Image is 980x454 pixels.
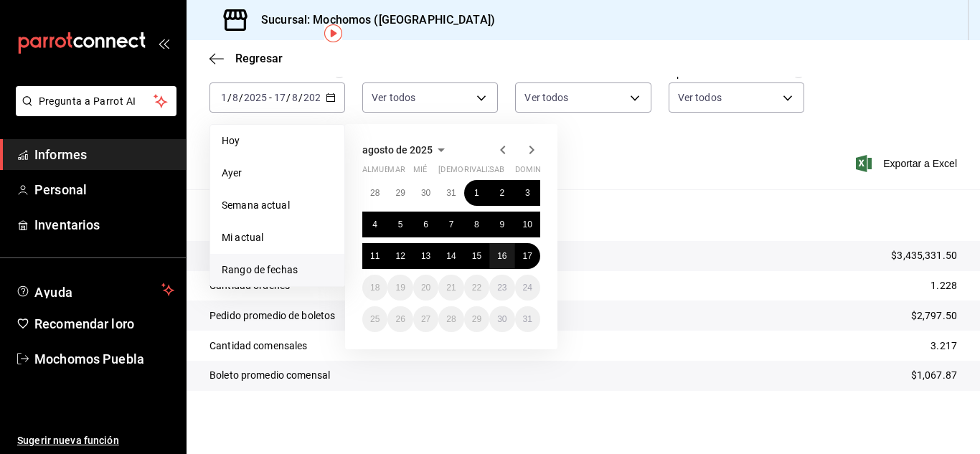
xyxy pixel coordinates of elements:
button: 30 de agosto de 2025 [489,306,514,332]
button: 13 de agosto de 2025 [413,243,438,269]
abbr: lunes [362,165,405,180]
font: Ver todos [372,92,415,103]
abbr: sábado [489,165,504,180]
font: 12 [395,251,405,261]
abbr: 17 de agosto de 2025 [523,251,532,261]
abbr: 15 de agosto de 2025 [472,251,481,261]
button: Pregunta a Parrot AI [16,86,176,116]
abbr: 19 de agosto de 2025 [395,283,405,293]
button: 2 de agosto de 2025 [489,180,514,206]
button: Exportar a Excel [859,155,957,172]
font: 30 [421,188,430,198]
font: Ayuda [34,285,73,300]
abbr: 11 de agosto de 2025 [370,251,380,261]
font: 1 [474,188,479,198]
button: abrir_cajón_menú [158,37,169,49]
abbr: 7 de agosto de 2025 [449,219,454,230]
abbr: 13 de agosto de 2025 [421,251,430,261]
input: -- [273,92,286,103]
font: Rango de fechas [222,264,298,275]
abbr: 28 de julio de 2025 [370,188,380,198]
button: 15 de agosto de 2025 [464,243,489,269]
font: 31 [446,188,456,198]
font: Personal [34,182,87,197]
button: 9 de agosto de 2025 [489,212,514,237]
font: / [298,92,303,103]
input: -- [291,92,298,103]
abbr: 16 de agosto de 2025 [497,251,507,261]
button: 19 de agosto de 2025 [387,275,413,301]
font: 11 [370,251,380,261]
font: mar [387,165,405,174]
abbr: jueves [438,165,523,180]
font: Recomendar loro [34,316,134,331]
button: 21 de agosto de 2025 [438,275,463,301]
button: 23 de agosto de 2025 [489,275,514,301]
abbr: 29 de julio de 2025 [395,188,405,198]
font: 3.217 [930,340,957,351]
font: Semana actual [222,199,290,211]
font: 1.228 [930,280,957,291]
abbr: 14 de agosto de 2025 [446,251,456,261]
abbr: miércoles [413,165,427,180]
font: 3 [525,188,530,198]
font: 31 [523,314,532,324]
font: 29 [395,188,405,198]
font: Mochomos Puebla [34,351,144,366]
font: 10 [523,219,532,230]
font: Cantidad órdenes [209,280,290,291]
font: Mi actual [222,232,263,243]
button: 4 de agosto de 2025 [362,212,387,237]
font: 21 [446,283,456,293]
button: 11 de agosto de 2025 [362,243,387,269]
font: sab [489,165,504,174]
abbr: 25 de agosto de 2025 [370,314,380,324]
font: - [269,92,272,103]
abbr: 10 de agosto de 2025 [523,219,532,230]
button: 24 de agosto de 2025 [515,275,540,301]
abbr: 8 de agosto de 2025 [474,219,479,230]
abbr: 2 de agosto de 2025 [499,188,504,198]
abbr: 1 de agosto de 2025 [474,188,479,198]
img: Marcador de información sobre herramientas [324,24,342,42]
button: 18 de agosto de 2025 [362,275,387,301]
abbr: 20 de agosto de 2025 [421,283,430,293]
font: Sugerir nueva función [17,435,119,446]
font: Inventarios [34,217,100,232]
button: 5 de agosto de 2025 [387,212,413,237]
font: 6 [423,219,428,230]
button: 7 de agosto de 2025 [438,212,463,237]
font: Ver todos [678,92,722,103]
button: 3 de agosto de 2025 [515,180,540,206]
input: ---- [303,92,327,103]
abbr: 23 de agosto de 2025 [497,283,507,293]
button: 17 de agosto de 2025 [515,243,540,269]
a: Pregunta a Parrot AI [10,104,176,119]
font: 13 [421,251,430,261]
font: 18 [370,283,380,293]
font: Pedido promedio de boletos [209,310,335,321]
font: Hoy [222,135,240,146]
font: 7 [449,219,454,230]
button: 29 de agosto de 2025 [464,306,489,332]
font: $2,797.50 [911,310,957,321]
button: 28 de agosto de 2025 [438,306,463,332]
abbr: 21 de agosto de 2025 [446,283,456,293]
font: 8 [474,219,479,230]
font: Pregunta a Parrot AI [39,95,136,107]
font: Exportar a Excel [883,158,957,169]
font: 17 [523,251,532,261]
abbr: 5 de agosto de 2025 [398,219,403,230]
abbr: 30 de agosto de 2025 [497,314,507,324]
button: 25 de agosto de 2025 [362,306,387,332]
input: ---- [243,92,268,103]
button: 20 de agosto de 2025 [413,275,438,301]
font: 25 [370,314,380,324]
button: 1 de agosto de 2025 [464,180,489,206]
abbr: 9 de agosto de 2025 [499,219,504,230]
abbr: 3 de agosto de 2025 [525,188,530,198]
button: 14 de agosto de 2025 [438,243,463,269]
font: Informes [34,147,87,162]
abbr: 28 de agosto de 2025 [446,314,456,324]
button: 16 de agosto de 2025 [489,243,514,269]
